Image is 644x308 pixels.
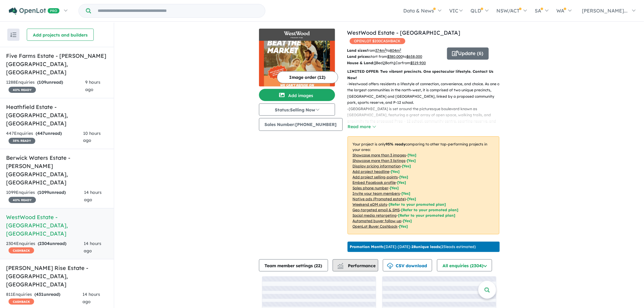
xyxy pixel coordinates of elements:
u: Showcase more than 3 images [353,153,406,157]
u: 374 m [376,48,387,53]
span: 1099 [39,190,49,195]
strong: ( unread) [38,241,66,246]
u: 2 [383,61,385,65]
span: [ Yes ] [402,191,411,196]
span: CASHBACK [9,299,34,305]
button: Add projects and builders [27,29,94,41]
p: [DATE] - [DATE] - ( 25 leads estimated) [350,244,476,250]
span: [Yes] [399,224,408,229]
h5: Heathfield Estate - [GEOGRAPHIC_DATA] , [GEOGRAPHIC_DATA] [6,103,108,128]
u: Native ads (Promoted estate) [353,197,406,201]
span: 9 hours ago [85,79,100,92]
h5: Berwick Waters Estate - [PERSON_NAME][GEOGRAPHIC_DATA] , [GEOGRAPHIC_DATA] [6,154,108,187]
p: - Westwood offers residents a lifestyle of connection, convenience, and choice. As one of the lar... [348,81,504,106]
span: [ Yes ] [408,153,417,157]
div: 811 Enquir ies [6,291,82,306]
button: Team member settings (22) [259,259,328,271]
span: 14 hours ago [82,292,100,304]
img: download icon [387,263,393,269]
sup: 2 [385,48,387,51]
p: start from [347,54,443,60]
div: 447 Enquir ies [6,130,83,145]
p: from [347,47,443,54]
h5: Five Farms Estate - [PERSON_NAME][GEOGRAPHIC_DATA] , [GEOGRAPHIC_DATA] [6,52,108,76]
u: Add project selling-points [353,175,398,179]
h5: WestWood Estate - [GEOGRAPHIC_DATA] , [GEOGRAPHIC_DATA] [6,213,108,238]
h5: [PERSON_NAME] Rise Estate - [GEOGRAPHIC_DATA] , [GEOGRAPHIC_DATA] [6,264,108,289]
input: Try estate name, suburb, builder or developer [92,4,264,17]
span: 40 % READY [9,197,36,203]
strong: ( unread) [36,131,62,136]
span: Performance [338,263,376,268]
u: $ 519,900 [411,61,426,65]
span: 14 hours ago [84,241,102,254]
b: Promotion Month: [350,244,384,249]
img: line-chart.svg [338,263,343,266]
span: 35 % READY [9,138,35,144]
img: Openlot PRO Logo White [9,7,60,15]
b: House & Land: [347,61,374,65]
span: [Refer to your promoted plan] [398,213,456,218]
span: [PERSON_NAME]... [582,8,628,14]
button: Image order (12) [277,71,338,83]
b: Land sizes [347,48,367,53]
u: Showcase more than 3 listings [353,158,406,163]
button: Performance [333,259,378,271]
button: CSV download [383,259,432,271]
span: [Refer to your promoted plan] [401,208,459,212]
img: WestWood Estate - Fraser Rise [259,41,335,86]
div: 1099 Enquir ies [6,189,84,204]
u: Sales phone number [353,186,389,190]
u: $ 658,000 [407,54,422,59]
u: OpenLot Buyer Cashback [353,224,398,229]
a: WestWood Estate - Fraser Rise LogoWestWood Estate - Fraser Rise [259,29,335,86]
span: OPENLOT $ 200 CASHBACK [350,38,405,44]
div: 1288 Enquir ies [6,79,85,93]
span: 10 hours ago [83,131,101,143]
u: Display pricing information [353,164,401,168]
span: 40 % READY [9,87,36,93]
span: [ Yes ] [407,158,416,163]
u: Weekend eDM slots [353,202,387,207]
span: [ Yes ] [397,180,406,185]
u: 804 m [390,48,401,53]
span: [Yes] [403,219,412,223]
p: - [GEOGRAPHIC_DATA] is set around the picturesque boulevard known as [GEOGRAPHIC_DATA], featuring... [348,106,504,131]
u: 1 [394,61,396,65]
span: to [387,48,401,53]
u: 3 [374,61,376,65]
span: 431 [36,292,44,297]
span: [ Yes ] [400,175,408,179]
button: All enquiries (2304) [437,259,492,271]
strong: ( unread) [34,292,60,297]
b: 28 unique leads [412,244,440,249]
span: 109 [39,79,46,85]
strong: ( unread) [37,79,63,85]
span: [ Yes ] [391,169,400,174]
span: [ Yes ] [390,186,399,190]
b: 95 % ready [386,142,406,146]
img: bar-chart.svg [338,265,344,269]
span: to [403,54,422,59]
span: 14 hours ago [84,190,102,202]
u: Automated buyer follow-up [353,219,402,223]
u: Add project headline [353,169,390,174]
span: [Yes] [408,197,416,201]
p: Your project is only comparing to other top-performing projects in your area: - - - - - - - - - -... [348,136,499,234]
span: 22 [316,263,321,268]
u: Geo-targeted email & SMS [353,208,400,212]
strong: ( unread) [37,190,66,195]
u: $ 380,000 [387,54,403,59]
button: Read more [348,123,376,130]
p: LIMITED OFFER: Two vibrant precincts. One spectacular lifestyle. Contact Us Now! [348,68,499,81]
sup: 2 [400,48,401,51]
p: Bed Bath Car from [347,60,443,66]
div: 2304 Enquir ies [6,240,84,255]
u: Invite your team members [353,191,400,196]
u: Embed Facebook profile [353,180,396,185]
a: WestWood Estate - [GEOGRAPHIC_DATA] [347,29,460,36]
span: 2304 [39,241,50,246]
u: Social media retargeting [353,213,397,218]
img: WestWood Estate - Fraser Rise Logo [261,31,333,38]
span: CASHBACK [9,247,34,254]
